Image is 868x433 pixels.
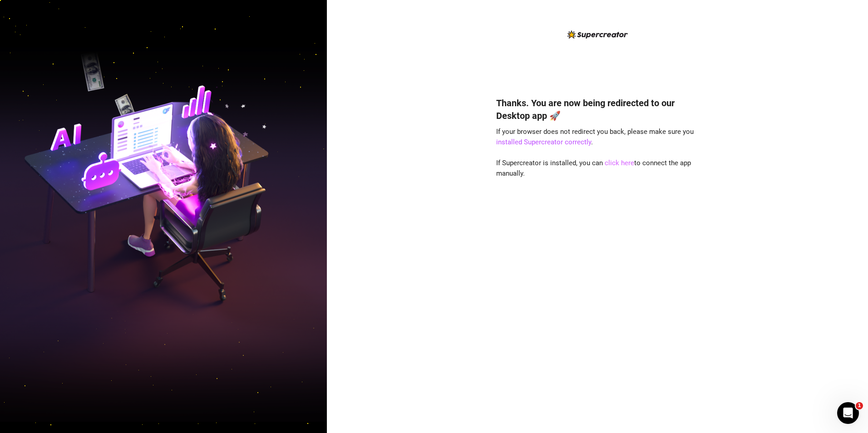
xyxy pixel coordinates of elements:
a: click here [605,159,634,167]
iframe: Intercom live chat [837,402,859,424]
span: If Supercreator is installed, you can to connect the app manually. [496,159,691,178]
span: 1 [856,402,863,409]
a: installed Supercreator correctly [496,138,591,146]
h4: Thanks. You are now being redirected to our Desktop app 🚀 [496,97,699,122]
img: logo-BBDzfeDw.svg [567,30,628,39]
span: If your browser does not redirect you back, please make sure you . [496,128,694,147]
